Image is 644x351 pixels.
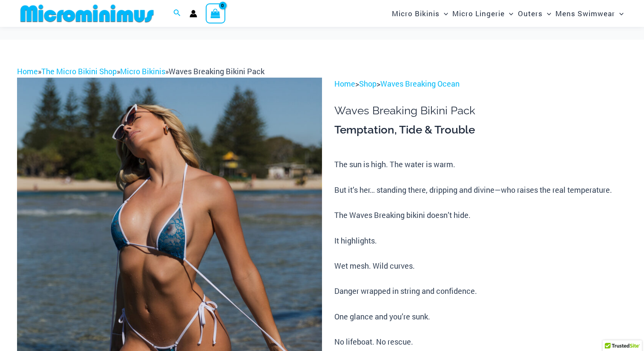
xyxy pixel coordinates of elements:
a: Micro Bikinis [120,66,165,76]
a: Home [17,66,38,76]
a: Shop [359,78,377,89]
a: Waves Breaking Ocean [380,78,460,89]
span: Menu Toggle [440,3,448,24]
a: The Micro Bikini Shop [41,66,117,76]
img: MM SHOP LOGO FLAT [17,4,157,23]
a: Micro LingerieMenu ToggleMenu Toggle [450,3,515,24]
span: Outers [518,3,543,24]
a: Micro BikinisMenu ToggleMenu Toggle [390,3,450,24]
a: View Shopping Cart, empty [206,3,225,23]
p: > > [334,78,627,90]
nav: Site Navigation [388,1,627,26]
span: Micro Bikinis [392,3,440,24]
a: Mens SwimwearMenu ToggleMenu Toggle [553,3,626,24]
a: Home [334,78,355,89]
h1: Waves Breaking Bikini Pack [334,104,627,117]
a: Account icon link [190,10,197,17]
span: Micro Lingerie [452,3,505,24]
a: OutersMenu ToggleMenu Toggle [516,3,553,24]
span: Menu Toggle [505,3,513,24]
h3: Temptation, Tide & Trouble [334,123,627,137]
span: Menu Toggle [543,3,551,24]
span: Waves Breaking Bikini Pack [169,66,264,76]
span: » » » [17,66,264,76]
span: Menu Toggle [615,3,624,24]
a: Search icon link [173,8,181,19]
span: Mens Swimwear [555,3,615,24]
